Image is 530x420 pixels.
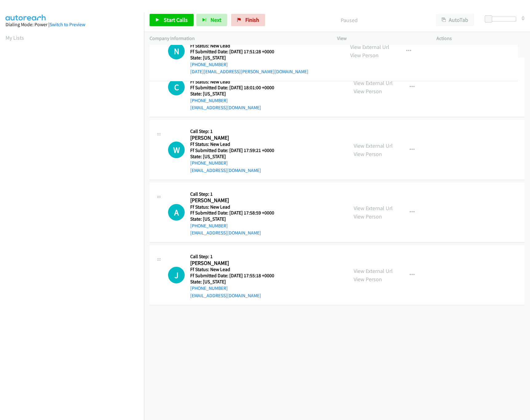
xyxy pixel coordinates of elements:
a: [PHONE_NUMBER] [190,223,228,229]
h1: N [168,43,185,59]
a: View Person [354,150,382,158]
h5: State: [US_STATE] [190,216,282,222]
a: [PHONE_NUMBER] [190,285,228,291]
button: AutoTab [436,14,474,26]
h5: State: [US_STATE] [190,55,308,61]
a: [EMAIL_ADDRESS][DOMAIN_NAME] [190,167,261,173]
h5: Call Step: 1 [190,254,282,260]
span: Start Calls [164,16,188,23]
h5: Ff Submitted Date: [DATE] 17:55:18 +0000 [190,273,282,279]
iframe: Dialpad [6,47,144,340]
h5: Ff Status: New Lead [190,43,308,49]
p: Actions [436,35,525,42]
a: Switch to Preview [50,22,85,27]
h2: [PERSON_NAME] [190,197,282,204]
a: My Lists [6,34,24,41]
h5: Ff Submitted Date: [DATE] 18:01:00 +0000 [190,85,282,91]
div: The call is yet to be attempted [168,204,185,221]
h2: [PERSON_NAME] [190,134,282,142]
h5: Ff Submitted Date: [DATE] 17:51:28 +0000 [190,49,308,55]
a: [EMAIL_ADDRESS][DOMAIN_NAME] [190,230,261,236]
h2: [PERSON_NAME] [190,260,282,267]
a: View External Url [354,205,393,212]
h5: Ff Submitted Date: [DATE] 17:59:21 +0000 [190,147,282,154]
h5: Ff Status: New Lead [190,204,282,210]
h5: State: [US_STATE] [190,154,282,160]
a: [DATE][EMAIL_ADDRESS][PERSON_NAME][DOMAIN_NAME] [190,69,308,74]
div: The call is yet to be attempted [168,267,185,283]
h5: State: [US_STATE] [190,279,282,285]
h5: Ff Status: New Lead [190,266,282,273]
h1: A [168,204,185,221]
a: View Person [354,276,382,283]
h1: J [168,267,185,283]
h5: Ff Submitted Date: [DATE] 17:58:59 +0000 [190,210,282,216]
a: Start Calls [150,14,194,26]
a: [PHONE_NUMBER] [190,62,228,67]
h5: Call Step: 1 [190,191,282,197]
a: View External Url [350,43,389,50]
div: The call is yet to be attempted [168,142,185,158]
a: [PHONE_NUMBER] [190,160,228,166]
p: View [337,35,425,42]
span: Finish [245,16,259,23]
button: Next [196,14,227,26]
span: Next [211,16,221,23]
a: [EMAIL_ADDRESS][DOMAIN_NAME] [190,293,261,298]
h1: W [168,142,185,158]
a: View External Url [354,142,393,149]
div: The call is yet to be attempted [168,79,185,95]
a: View Person [354,213,382,220]
a: View External Url [354,79,393,86]
a: View Person [354,88,382,95]
a: Finish [231,14,265,26]
a: View External Url [354,267,393,274]
div: 0 [522,14,524,22]
a: [PHONE_NUMBER] [190,98,228,103]
a: View Person [350,52,379,59]
h1: C [168,79,185,95]
div: The call is yet to be attempted [168,43,185,59]
p: Company Information [150,35,326,42]
h5: Call Step: 1 [190,128,282,134]
p: Paused [273,16,425,24]
a: [EMAIL_ADDRESS][DOMAIN_NAME] [190,105,261,110]
div: Dialing Mode: Power | [6,21,139,28]
div: Delay between calls (in seconds) [488,17,516,22]
h5: Ff Status: New Lead [190,141,282,147]
h5: State: [US_STATE] [190,91,282,97]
